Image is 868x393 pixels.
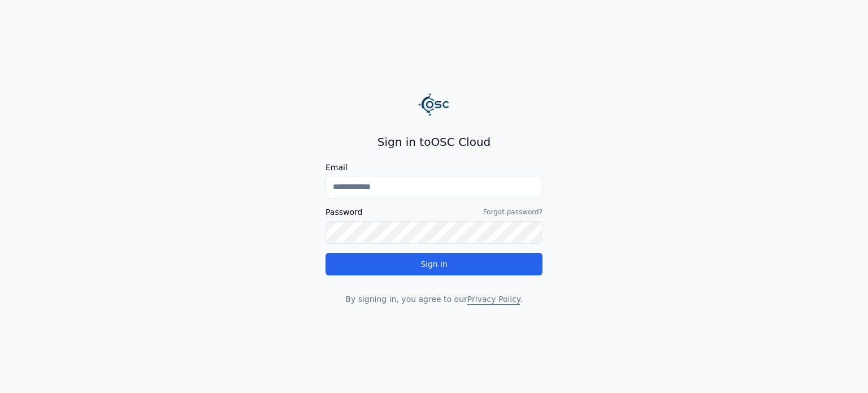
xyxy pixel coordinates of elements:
h2: Sign in to OSC Cloud [325,134,542,150]
a: Forgot password? [483,208,542,217]
button: Sign in [325,253,542,275]
img: Logo [418,89,450,120]
p: By signing in, you agree to our . [325,293,542,305]
label: Password [325,208,362,216]
a: Privacy Policy [467,295,520,304]
label: Email [325,163,542,171]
